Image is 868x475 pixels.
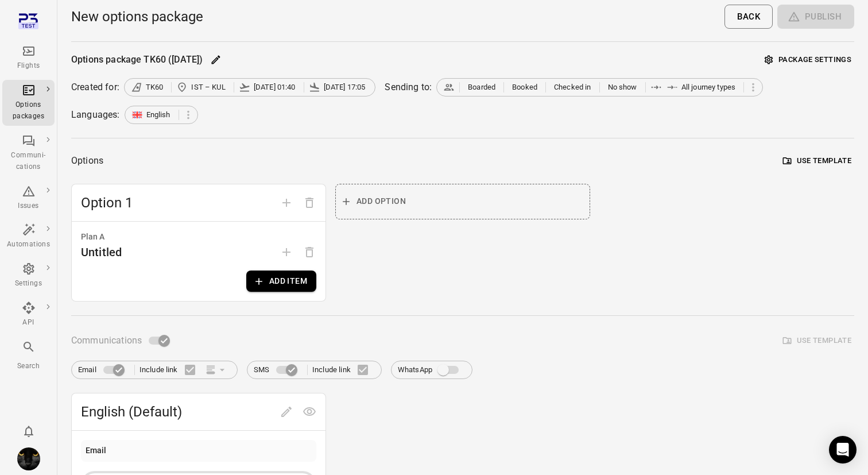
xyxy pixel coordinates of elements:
[139,358,202,382] label: Include link
[7,99,50,122] div: Options packages
[2,80,55,126] a: Options packages
[385,80,432,94] div: Sending to:
[554,82,591,93] span: Checked in
[146,82,164,93] span: TK60
[275,246,298,257] span: Add plan
[17,420,40,443] button: Notifications
[71,108,120,122] div: Languages:
[762,51,854,69] button: Package settings
[86,445,107,457] div: Email
[2,258,55,293] a: Settings
[191,82,225,93] span: IST – KUL
[81,231,316,244] div: Plan A
[81,194,275,212] span: Option 1
[246,271,316,292] button: Add item
[2,337,55,375] button: Search
[71,53,203,67] div: Options package TK60 ([DATE])
[436,78,763,96] div: BoardedBookedChecked inNo showAll journey types
[81,403,275,421] span: English (Default)
[2,181,55,215] a: Issues
[608,82,637,93] span: No show
[146,109,170,121] span: English
[125,106,198,124] div: English
[7,361,50,372] div: Search
[71,80,119,94] div: Created for:
[2,219,55,254] a: Automations
[398,359,466,381] label: WhatsApp
[13,443,45,475] button: Iris
[207,51,224,68] button: Edit
[512,82,537,93] span: Booked
[2,298,55,332] a: API
[2,41,55,75] a: Flights
[71,7,203,26] h1: New options package
[275,406,298,416] span: Edit
[7,60,50,72] div: Flights
[71,333,142,349] span: Communications
[78,359,130,381] label: Email
[298,246,321,257] span: Options need to have at least one plan
[17,447,40,470] img: images
[7,200,50,212] div: Issues
[254,359,303,381] label: SMS
[468,82,495,93] span: Boarded
[681,82,736,93] span: All journey types
[724,5,773,29] button: Back
[2,130,55,176] a: Communi-cations
[254,82,296,93] span: [DATE] 01:40
[71,153,103,169] div: Options
[7,317,50,329] div: API
[7,278,50,289] div: Settings
[81,243,122,261] div: Untitled
[780,152,854,170] button: Use template
[324,82,366,93] span: [DATE] 17:05
[7,150,50,173] div: Communi-cations
[7,239,50,250] div: Automations
[829,436,857,464] div: Open Intercom Messenger
[275,196,298,207] span: Add option
[298,196,321,207] span: Delete option
[298,406,321,416] span: Preview
[312,358,375,382] label: Include link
